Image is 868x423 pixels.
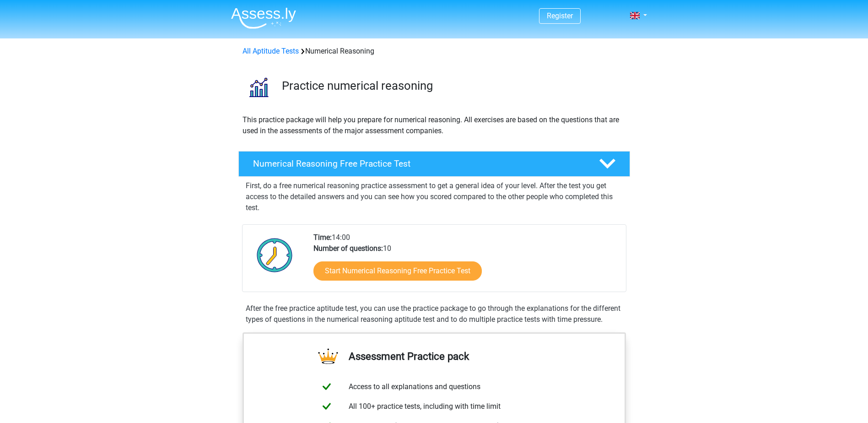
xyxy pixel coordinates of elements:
h3: Practice numerical reasoning [282,79,623,93]
div: After the free practice aptitude test, you can use the practice package to go through the explana... [242,303,626,325]
a: All Aptitude Tests [243,47,299,55]
div: 14:00 10 [307,232,625,292]
p: First, do a free numerical reasoning practice assessment to get a general idea of your level. Aft... [246,180,623,213]
a: Register [547,11,573,20]
p: This practice package will help you prepare for numerical reasoning. All exercises are based on t... [243,114,626,136]
img: numerical reasoning [239,68,278,107]
img: Assessly [231,7,296,29]
b: Time: [313,233,332,242]
h4: Numerical Reasoning Free Practice Test [253,158,584,169]
b: Number of questions: [313,244,383,253]
a: Start Numerical Reasoning Free Practice Test [313,261,482,281]
img: Clock [252,232,298,278]
div: Numerical Reasoning [239,46,630,57]
a: Numerical Reasoning Free Practice Test [235,151,634,177]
